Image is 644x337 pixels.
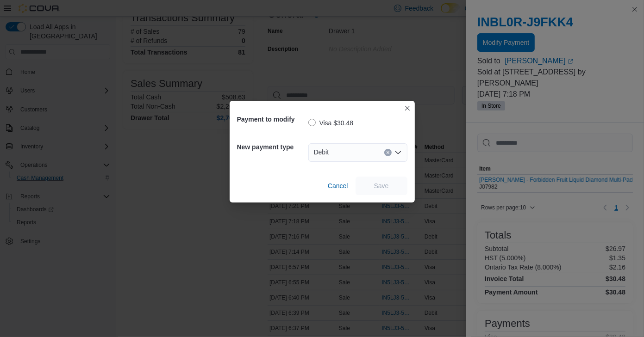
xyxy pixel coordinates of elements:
button: Closes this modal window [402,103,413,114]
button: Cancel [324,177,352,195]
span: Debit [314,147,329,158]
button: Clear input [384,149,392,156]
h5: Payment to modify [237,110,306,129]
input: Accessible screen reader label [332,147,333,158]
button: Save [356,177,407,195]
h5: New payment type [237,138,306,156]
span: Save [374,181,389,190]
button: Open list of options [394,149,402,156]
label: Visa $30.48 [308,117,354,129]
span: Cancel [328,181,348,190]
